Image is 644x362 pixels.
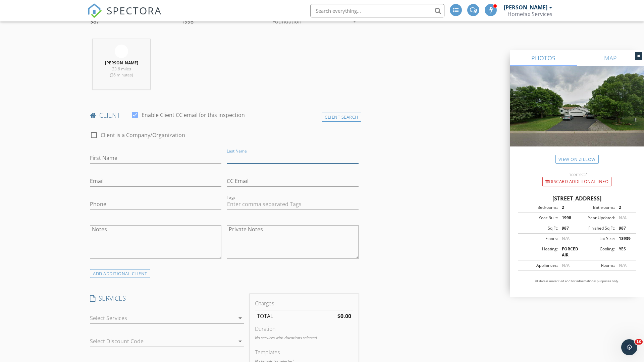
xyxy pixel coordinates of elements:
div: YES [615,246,634,258]
div: Finished Sq Ft: [577,225,615,231]
div: 1998 [558,215,577,221]
div: 2 [558,204,577,210]
img: The Best Home Inspection Software - Spectora [87,3,102,18]
div: Charges [255,299,353,307]
label: Enable Client CC email for this inspection [142,112,245,118]
span: N/A [562,262,570,268]
div: 13939 [615,236,634,242]
span: (36 minutes) [110,72,133,78]
div: Year Built: [520,215,558,221]
div: 987 [615,225,634,231]
div: Bedrooms: [520,204,558,210]
div: Discard Additional info [542,177,611,186]
div: Sq Ft: [520,225,558,231]
label: Client is a Company/Organization [101,132,185,138]
span: SPECTORA [107,3,162,17]
div: Floors: [520,236,558,242]
div: Duration [255,325,353,333]
div: Appliances: [520,262,558,268]
a: PHOTOS [510,50,577,66]
img: blank_spectora_logo.png [115,45,128,58]
img: streetview [510,66,644,163]
div: Incorrect? [510,172,644,177]
div: Cooling: [577,246,615,258]
div: 2 [615,204,634,210]
div: Lot Size: [577,236,615,242]
div: Bathrooms: [577,204,615,210]
p: All data is unverified and for informational purposes only. [518,279,636,284]
div: ADD ADDITIONAL client [90,269,150,278]
a: View on Zillow [555,155,599,164]
div: FORCED AIR [558,246,577,258]
span: N/A [619,215,627,221]
strong: [PERSON_NAME] [105,60,138,66]
div: Rooms: [577,262,615,268]
div: 987 [558,225,577,231]
span: N/A [562,236,570,241]
iframe: Intercom live chat [621,339,637,355]
div: Homefax Services [507,11,552,17]
a: SPECTORA [87,9,162,23]
i: arrow_drop_down [236,337,244,345]
a: MAP [577,50,644,66]
h4: SERVICES [90,294,244,303]
span: 10 [635,339,643,345]
span: N/A [619,262,627,268]
div: Templates [255,348,353,356]
p: No services with durations selected [255,335,353,341]
div: [PERSON_NAME] [504,4,547,11]
i: arrow_drop_down [351,17,359,25]
div: Client Search [322,113,361,122]
div: [STREET_ADDRESS] [518,194,636,202]
i: arrow_drop_down [236,314,244,322]
h4: client [90,111,359,120]
span: 23.6 miles [112,66,131,72]
input: Search everything... [310,4,444,17]
div: Heating: [520,246,558,258]
div: Year Updated: [577,215,615,221]
strong: $0.00 [337,312,351,320]
td: TOTAL [255,310,307,322]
